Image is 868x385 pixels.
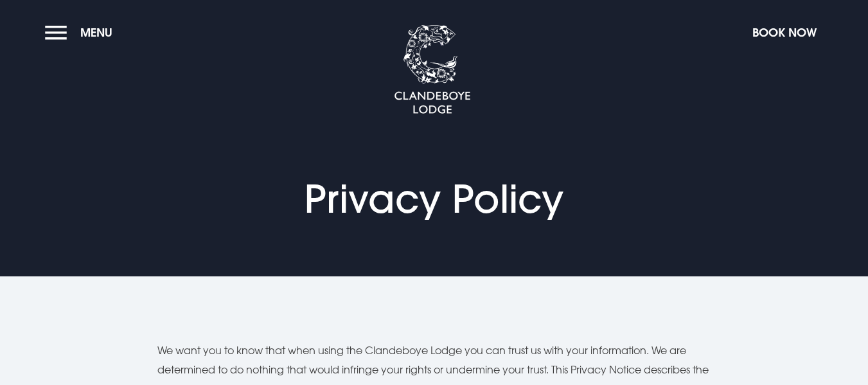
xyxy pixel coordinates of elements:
[80,25,112,40] span: Menu
[45,19,119,46] button: Menu
[746,19,823,46] button: Book Now
[394,25,471,115] img: Clandeboye Lodge
[305,175,563,222] h1: Privacy Policy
